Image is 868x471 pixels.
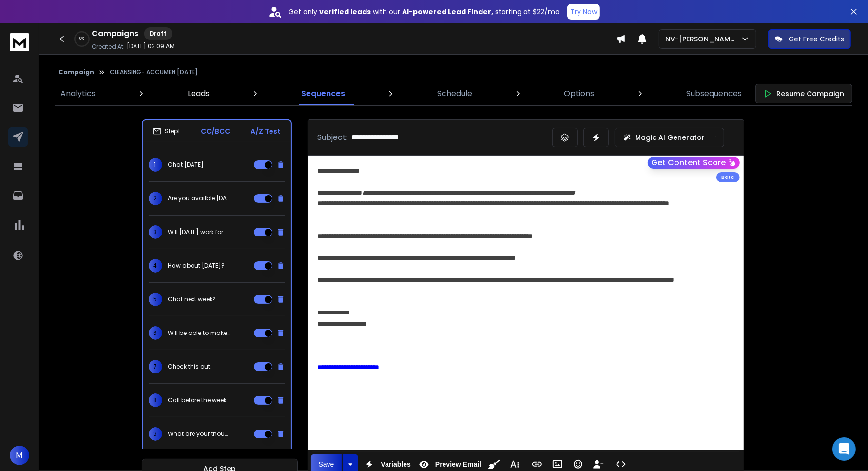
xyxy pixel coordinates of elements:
[188,88,210,99] p: Leads
[680,82,748,105] a: Subsequences
[182,82,215,105] a: Leads
[144,27,172,40] div: Draft
[10,33,29,51] img: logo
[168,228,231,236] p: Will [DATE] work for you?
[149,158,162,172] span: 1
[110,68,198,76] p: CLEANSING- ACCUMEN [DATE]
[716,172,740,182] div: Beta
[168,295,216,303] p: Chat next week?
[379,460,413,469] span: Variables
[168,430,231,438] p: What are your thoughts on this one?
[60,88,96,99] p: Analytics
[636,133,705,142] p: Magic AI Generator
[648,157,740,169] button: Get Content Score
[149,427,162,441] span: 9
[567,4,600,20] button: Try Now
[301,88,345,99] p: Sequences
[92,43,125,51] p: Created At:
[318,132,348,143] p: Subject:
[168,363,212,371] p: Check this out.
[10,446,29,465] button: M
[149,192,162,205] span: 2
[153,127,180,136] div: Step 1
[168,396,231,404] p: Call before the weekend
[789,34,844,44] p: Get Free Credits
[168,329,231,337] p: Will be able to make it?
[319,7,371,17] strong: verified leads
[149,326,162,340] span: 6
[149,393,162,407] span: 8
[168,161,204,169] p: Chat [DATE]
[564,88,594,99] p: Options
[431,82,478,105] a: Schedule
[168,195,231,202] p: Are you availble [DATE]
[92,28,138,39] h1: Campaigns
[149,360,162,373] span: 7
[149,259,162,273] span: 4
[58,68,94,76] button: Campaign
[665,34,740,44] p: NV-[PERSON_NAME]
[55,82,101,105] a: Analytics
[437,88,472,99] p: Schedule
[570,7,597,17] p: Try Now
[832,437,856,461] div: Open Intercom Messenger
[755,84,852,103] button: Resume Campaign
[127,42,174,50] p: [DATE] 02:09 AM
[149,225,162,239] span: 3
[251,126,281,136] p: A/Z Test
[402,7,493,17] strong: AI-powered Lead Finder,
[289,7,559,17] p: Get only with our starting at $22/mo
[79,36,84,42] p: 0 %
[686,88,742,99] p: Subsequences
[149,293,162,306] span: 5
[615,128,724,147] button: Magic AI Generator
[168,262,225,270] p: Haw about [DATE]?
[295,82,351,105] a: Sequences
[201,126,230,136] p: CC/BCC
[433,460,483,469] span: Preview Email
[558,82,600,105] a: Options
[768,29,851,49] button: Get Free Credits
